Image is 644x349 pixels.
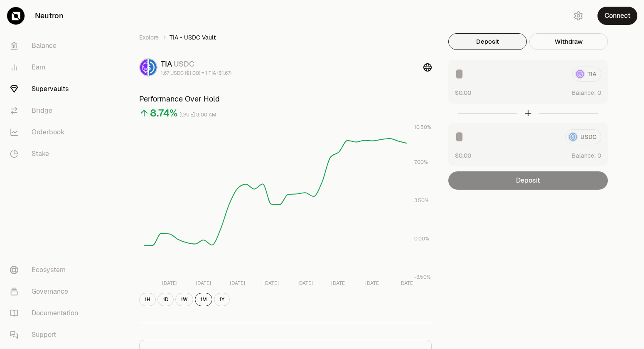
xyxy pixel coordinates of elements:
[3,57,90,78] a: Earn
[195,293,212,306] button: 1M
[263,280,279,287] tspan: [DATE]
[455,151,471,160] button: $0.00
[196,280,211,287] tspan: [DATE]
[3,302,90,324] a: Documentation
[175,293,193,306] button: 1W
[3,259,90,281] a: Ecosystem
[331,280,347,287] tspan: [DATE]
[214,293,230,306] button: 1Y
[529,33,608,50] button: Withdraw
[162,280,177,287] tspan: [DATE]
[230,280,245,287] tspan: [DATE]
[455,88,471,97] button: $0.00
[161,58,231,70] div: TIA
[399,280,415,287] tspan: [DATE]
[139,293,156,306] button: 1H
[3,78,90,100] a: Supervaults
[170,33,216,42] span: TIA - USDC Vault
[150,106,178,120] div: 8.74%
[139,33,159,42] a: Explore
[572,89,596,97] span: Balance:
[149,59,157,76] img: USDC Logo
[140,59,147,76] img: TIA Logo
[414,124,431,131] tspan: 10.50%
[414,235,429,242] tspan: 0.00%
[3,100,90,121] a: Bridge
[174,59,194,69] span: USDC
[139,93,432,105] h3: Performance Over Hold
[414,159,428,166] tspan: 7.00%
[157,293,174,306] button: 1D
[297,280,313,287] tspan: [DATE]
[3,35,90,57] a: Balance
[139,33,432,42] nav: breadcrumb
[3,281,90,302] a: Governance
[414,197,429,204] tspan: 3.50%
[572,151,596,160] span: Balance:
[3,324,90,346] a: Support
[597,7,637,25] button: Connect
[161,70,231,77] div: 1.67 USDC ($1.00) = 1 TIA ($1.67)
[365,280,381,287] tspan: [DATE]
[414,274,431,280] tspan: -3.50%
[448,33,527,50] button: Deposit
[3,121,90,143] a: Orderbook
[179,110,216,120] div: [DATE] 3:00 AM
[3,143,90,165] a: Stake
